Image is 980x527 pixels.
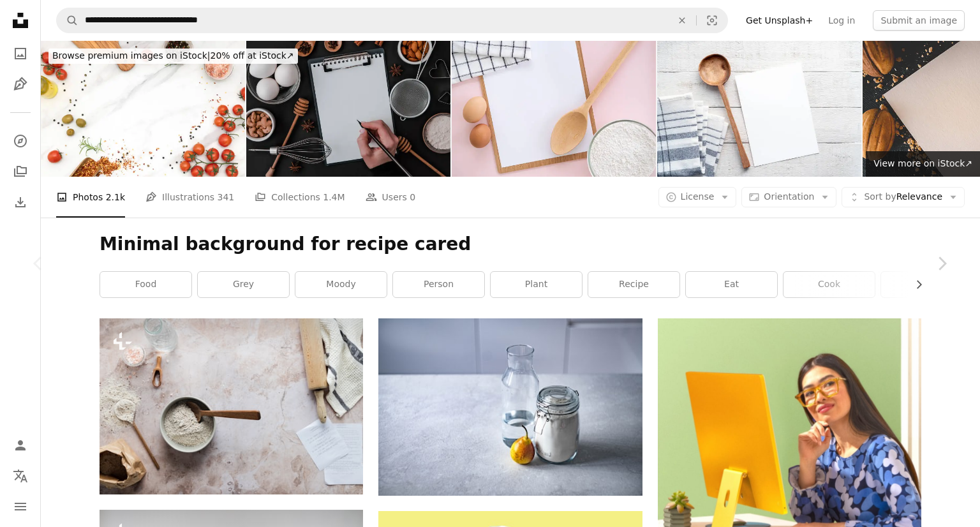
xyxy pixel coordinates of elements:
a: person [393,272,484,297]
button: Sort byRelevance [842,187,965,207]
img: Baking cooking Ingredients on black background. Top view. Blank clipboard copy space. Home baking... [246,41,450,177]
a: Illustrations 341 [145,177,234,218]
form: Find visuals sitewide [56,8,728,33]
button: Visual search [697,8,727,33]
a: Users 0 [366,177,416,218]
a: Browse premium images on iStock|20% off at iStock↗ [41,41,306,71]
button: Menu [8,494,33,519]
span: Orientation [764,191,814,202]
img: Blank recipe card mockup on white wooden table [657,41,861,177]
span: View more on iStock ↗ [873,158,972,168]
a: moody [295,272,387,297]
a: Illustrations [8,71,33,97]
a: Photos [8,41,33,66]
a: clear glass canister beside clear glass pitcher [378,401,642,413]
span: Browse premium images on iStock | [52,50,210,61]
span: 1.4M [323,190,345,204]
img: clear glass canister beside clear glass pitcher [378,318,642,496]
a: Log in [820,10,863,31]
a: recipe [588,272,679,297]
a: Collections [8,159,33,184]
span: 20% off at iStock ↗ [52,50,294,61]
h1: Minimal background for recipe cared [100,233,921,256]
a: cook [783,272,875,297]
button: Orientation [741,187,836,207]
button: Language [8,463,33,489]
span: Sort by [864,191,896,202]
a: a bowl of flour next to a wooden spoon [100,400,363,412]
a: Log in / Sign up [8,433,33,458]
a: Download History [8,189,33,215]
a: View more on iStock↗ [866,151,980,177]
a: grey [198,272,289,297]
img: Healthy vegetables, greens and grains, copy space [41,41,245,177]
a: eat [686,272,777,297]
span: 0 [410,190,415,204]
a: Explore [8,128,33,154]
span: Relevance [864,191,942,204]
button: Clear [668,8,696,33]
img: a bowl of flour next to a wooden spoon [100,318,363,494]
button: Search Unsplash [57,8,78,33]
a: Get Unsplash+ [738,10,820,31]
a: Next [903,202,980,325]
img: Blank recipe cooking book white baking ingredients and utensils on pink background. Top view with... [452,41,656,177]
a: plant [491,272,582,297]
a: Collections 1.4M [255,177,345,218]
span: License [681,191,715,202]
span: 341 [218,190,235,204]
a: food [100,272,191,297]
button: License [658,187,737,207]
button: Submit an image [873,10,965,31]
a: light [881,272,972,297]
